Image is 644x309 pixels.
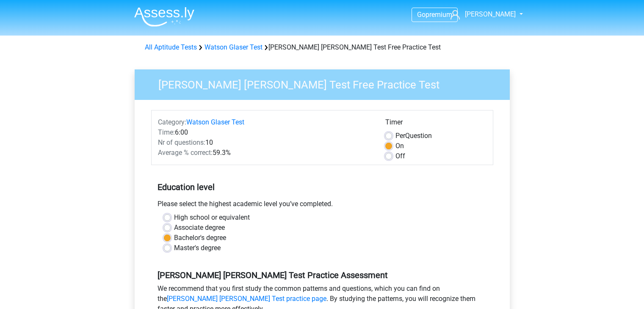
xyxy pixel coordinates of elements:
span: Go [417,11,426,19]
div: 10 [152,138,379,148]
div: Timer [385,117,486,131]
a: [PERSON_NAME] [PERSON_NAME] Test practice page [167,295,326,303]
a: Gopremium [412,9,457,20]
span: Average % correct: [158,149,213,157]
span: Time: [158,128,175,136]
a: Watson Glaser Test [186,118,244,126]
h5: [PERSON_NAME] [PERSON_NAME] Test Practice Assessment [158,270,487,280]
div: [PERSON_NAME] [PERSON_NAME] Test Free Practice Test [141,42,503,52]
label: On [395,141,404,151]
div: 6:00 [152,127,379,138]
img: Assessly [134,7,194,27]
h3: [PERSON_NAME] [PERSON_NAME] Test Free Practice Test [148,75,503,91]
span: Nr of questions: [158,138,205,146]
a: [PERSON_NAME] [447,9,517,19]
span: [PERSON_NAME] [465,10,516,18]
label: Associate degree [174,223,225,233]
a: Watson Glaser Test [205,43,263,51]
span: Category: [158,118,186,126]
h5: Education level [158,179,487,196]
a: All Aptitude Tests [145,43,197,51]
label: Off [395,151,405,161]
div: Please select the highest academic level you’ve completed. [151,199,493,212]
label: Master's degree [174,243,221,253]
span: Per [395,132,405,140]
label: Bachelor's degree [174,233,226,243]
span: premium [426,11,452,19]
label: Question [395,131,432,141]
div: 59.3% [152,148,379,158]
label: High school or equivalent [174,212,250,223]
